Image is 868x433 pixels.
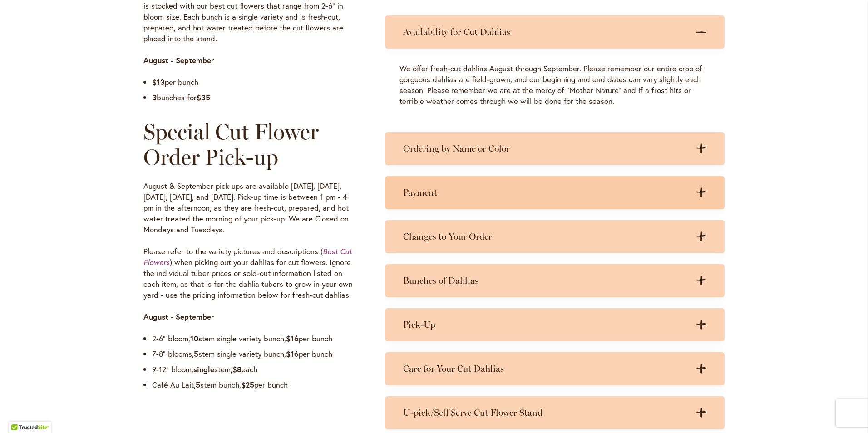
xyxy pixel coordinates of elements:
strong: $35 [197,92,210,103]
strong: 5 [196,379,200,390]
summary: Care for Your Cut Dahlias [385,352,725,385]
summary: Payment [385,176,725,209]
strong: $8 [232,364,242,374]
summary: Pick-Up [385,308,725,341]
h3: Ordering by Name or Color [403,143,688,154]
strong: $16 [286,349,299,359]
summary: Ordering by Name or Color [385,132,725,165]
strong: $16 [286,333,299,344]
h2: Special Cut Flower Order Pick-up [143,119,359,170]
p: August & September pick-ups are available [DATE], [DATE], [DATE], [DATE], and [DATE]. Pick-up tim... [143,181,359,235]
summary: Availability for Cut Dahlias [385,15,725,49]
strong: $13 [152,77,165,87]
li: Café Au Lait, stem bunch, per bunch [152,379,359,390]
h3: Payment [403,187,688,198]
strong: $25 [241,379,254,390]
strong: August - September [143,55,214,65]
summary: U-pick/Self Serve Cut Flower Stand [385,396,725,429]
summary: Bunches of Dahlias [385,264,725,297]
h3: Care for Your Cut Dahlias [403,363,688,374]
h3: Pick-Up [403,319,688,330]
strong: single [193,364,214,374]
li: per bunch [152,77,359,88]
li: bunches for [152,92,359,103]
h3: Availability for Cut Dahlias [403,26,688,38]
p: We offer fresh-cut dahlias August through September. Please remember our entire crop of gorgeous ... [399,63,710,107]
strong: 10 [190,333,198,344]
li: 7-8” blooms, stem single variety bunch, per bunch [152,349,359,359]
li: 9-12” bloom, stem, each [152,364,359,375]
a: Best Cut Flowers [143,246,352,267]
p: Please refer to the variety pictures and descriptions ( ) when picking out your dahlias for cut f... [143,246,359,300]
h3: Bunches of Dahlias [403,275,688,286]
h3: Changes to Your Order [403,231,688,242]
strong: 5 [194,349,198,359]
strong: 3 [152,92,157,103]
strong: August - September [143,311,214,322]
summary: Changes to Your Order [385,220,725,253]
li: 2-6” bloom, stem single variety bunch, per bunch [152,333,359,344]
